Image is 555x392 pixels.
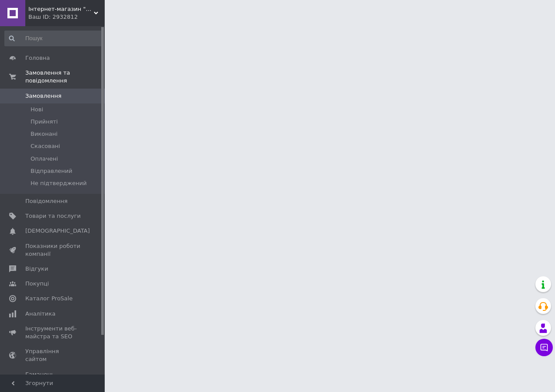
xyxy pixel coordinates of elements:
[31,179,87,187] span: Не підтверджений
[25,310,55,318] span: Аналітика
[25,54,50,62] span: Головна
[31,155,58,163] span: Оплачені
[25,212,81,220] span: Товари та послуги
[25,280,49,288] span: Покупці
[28,5,94,13] span: Інтернет-магазин "TipTopToys"
[31,106,43,113] span: Нові
[25,242,81,258] span: Показники роботи компанії
[31,118,58,126] span: Прийняті
[25,295,72,303] span: Каталог ProSale
[25,347,81,363] span: Управління сайтом
[31,142,60,150] span: Скасовані
[25,92,62,100] span: Замовлення
[28,13,105,21] div: Ваш ID: 2932812
[25,325,81,340] span: Інструменти веб-майстра та SEO
[25,265,48,273] span: Відгуки
[25,69,105,85] span: Замовлення та повідомлення
[31,167,72,175] span: Відправлений
[25,227,90,235] span: [DEMOGRAPHIC_DATA]
[4,31,103,46] input: Пошук
[25,371,81,386] span: Гаманець компанії
[535,339,553,356] button: Чат з покупцем
[25,197,68,205] span: Повідомлення
[31,130,58,138] span: Виконані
